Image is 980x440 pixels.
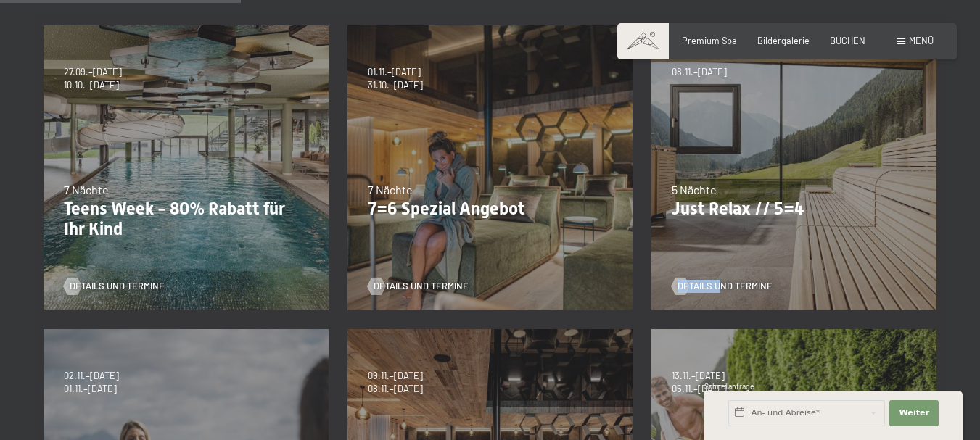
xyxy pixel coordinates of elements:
p: Just Relax // 5=4 [672,199,916,220]
span: 7 Nächte [64,183,109,196]
span: Details und Termine [70,280,165,293]
span: Schnellanfrage [704,382,754,391]
span: Menü [909,35,934,46]
span: Details und Termine [374,280,469,293]
span: 5 Nächte [672,183,717,196]
a: Bildergalerie [757,35,810,46]
span: 09.11.–[DATE] [368,370,423,383]
span: 01.11.–[DATE] [64,383,119,396]
span: 7 Nächte [368,183,413,196]
span: 01.11.–[DATE] [368,66,423,79]
p: 7=6 Spezial Angebot [368,199,612,220]
a: Details und Termine [672,280,773,293]
span: Details und Termine [678,280,773,293]
a: Premium Spa [682,35,737,46]
button: Weiter [889,400,939,426]
a: BUCHEN [830,35,865,46]
span: 02.11.–[DATE] [64,370,119,383]
p: Teens Week - 80% Rabatt für Ihr Kind [64,199,308,241]
a: Details und Termine [368,280,469,293]
a: Details und Termine [64,280,165,293]
span: 13.11.–[DATE] [672,370,727,383]
span: 08.11.–[DATE] [368,383,423,396]
span: Weiter [899,407,929,419]
span: 05.11.–[DATE] [672,383,727,396]
span: 27.09.–[DATE] [64,66,122,79]
span: 10.10.–[DATE] [64,79,122,92]
span: 31.10.–[DATE] [368,79,423,92]
span: 08.11.–[DATE] [672,66,727,79]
